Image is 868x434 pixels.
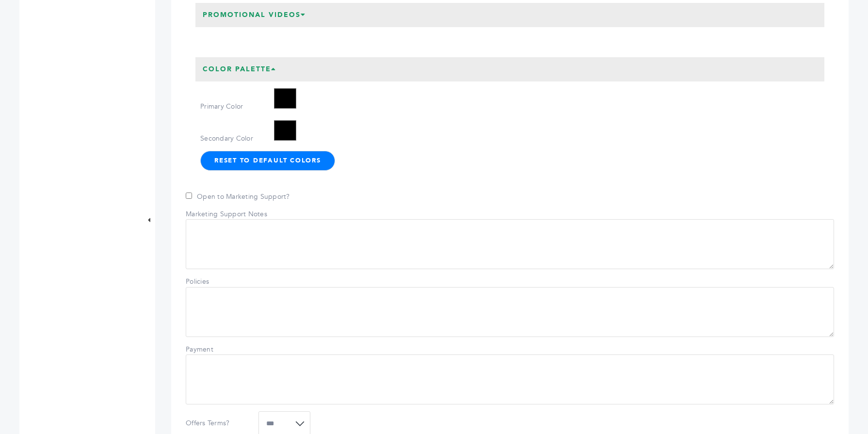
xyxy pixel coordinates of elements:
[200,102,268,112] label: Primary Color
[186,209,267,219] label: Marketing Support Notes
[186,418,254,428] label: Offers Terms?
[186,192,290,202] label: Open to Marketing Support?
[195,57,284,81] h3: Color Palette
[186,345,254,354] label: Payment
[186,277,254,287] label: Policies
[200,134,268,144] label: Secondary Color
[195,3,313,27] h3: Promotional Videos
[200,151,335,170] button: Reset to Default Colors
[186,193,192,199] input: Open to Marketing Support?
